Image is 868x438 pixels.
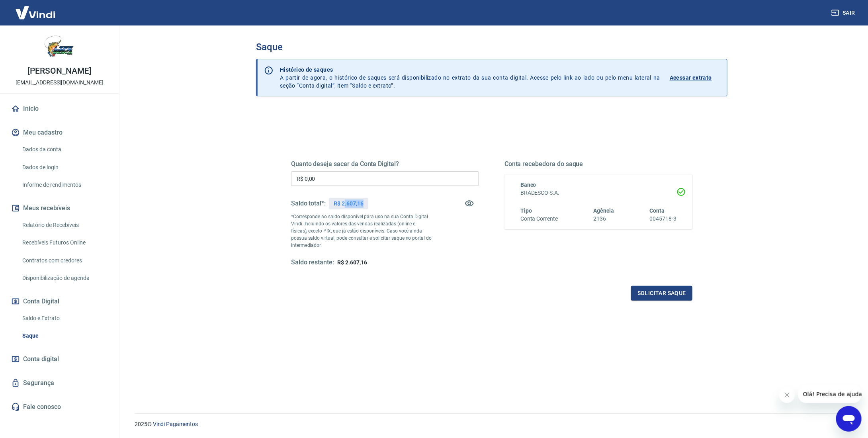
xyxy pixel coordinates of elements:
[836,406,862,432] iframe: Botão para abrir a janela de mensagens
[19,270,109,286] a: Disponibilização de agenda
[504,160,692,168] h5: Conta recebedora do saque
[520,182,536,188] span: Banco
[280,66,660,90] p: A partir de agora, o histórico de saques será disponibilizado no extrato da sua conta digital. Ac...
[670,74,712,82] p: Acessar extrato
[44,32,76,64] img: 404e03fd-99d3-49d5-aa05-4b718fb83cc2.jpeg
[649,207,665,214] span: Conta
[291,258,334,267] h5: Saldo restante:
[10,398,109,416] a: Fale conosco
[779,387,795,403] iframe: Fechar mensagem
[520,189,676,197] h6: BRADESCO S.A.
[256,41,727,53] h3: Saque
[153,421,198,427] a: Vindi Pagamentos
[19,217,109,233] a: Relatório de Recebíveis
[520,207,532,214] span: Tipo
[19,177,109,193] a: Informe de rendimentos
[10,350,109,368] a: Conta digital
[19,141,109,158] a: Dados da conta
[10,199,109,217] button: Meus recebíveis
[649,215,676,223] h6: 0045718-3
[291,213,432,249] p: *Corresponde ao saldo disponível para uso na sua Conta Digital Vindi. Incluindo os valores das ve...
[19,252,109,269] a: Contratos com credores
[19,310,109,327] a: Saldo e Extrato
[16,78,104,87] p: [EMAIL_ADDRESS][DOMAIN_NAME]
[23,354,59,365] span: Conta digital
[19,235,109,251] a: Recebíveis Futuros Online
[10,293,109,310] button: Conta Digital
[594,207,614,214] span: Agência
[798,385,862,403] iframe: Mensagem da empresa
[520,215,558,223] h6: Conta Corrente
[135,420,849,428] p: 2025 ©
[19,159,109,176] a: Dados de login
[19,328,109,344] a: Saque
[594,215,614,223] h6: 2136
[291,199,326,207] h5: Saldo total*:
[631,286,692,301] button: Solicitar saque
[670,66,721,90] a: Acessar extrato
[27,67,91,75] p: [PERSON_NAME]
[291,160,479,168] h5: Quanto deseja sacar da Conta Digital?
[10,100,109,117] a: Início
[830,6,858,20] button: Sair
[334,199,363,208] p: R$ 2.607,16
[10,374,109,392] a: Segurança
[280,66,660,74] p: Histórico de saques
[5,6,67,12] span: Olá! Precisa de ajuda?
[10,0,61,25] img: Vindi
[10,124,109,141] button: Meu cadastro
[337,259,367,266] span: R$ 2.607,16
